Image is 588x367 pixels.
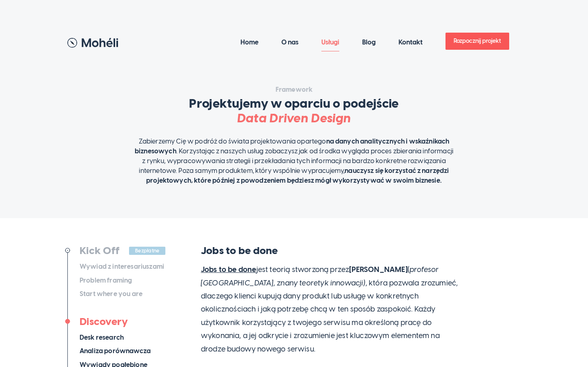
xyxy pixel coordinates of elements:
[201,244,462,256] h2: Jobs to be done
[321,33,339,52] a: Usługi
[118,24,521,61] nav: Main navigation
[80,289,143,299] span: Start where you are
[349,265,407,274] strong: [PERSON_NAME]
[201,265,256,274] a: Jobs to be done
[182,85,406,95] p: Framework
[80,346,151,356] span: Analiza porównawcza
[362,33,376,52] a: Blog
[80,276,132,285] span: Problem framing
[80,315,128,327] a: Discovery
[80,262,164,272] span: Wywiad z interesariuszami
[281,33,298,52] a: O nas
[201,263,462,356] p: jest teorią stworzoną przez ( , która pozwala zrozumieć, dlaczego klienci kupują dany produkt lub...
[80,244,120,256] a: Kick Off
[201,265,439,287] em: profesor [GEOGRAPHIC_DATA], znany teoretyk innowacji)
[241,33,258,52] a: Home
[399,33,423,52] a: Kontakt
[445,33,509,50] a: Rozpocznij projekt
[182,96,406,126] h1: Projektujemy w oparciu o podejście
[80,333,124,343] span: Desk research
[237,111,351,126] span: Data Driven Design
[133,137,455,186] p: Zabierzemy Cię w podróż do świata projektowania opartego . Korzystając z naszych usług zobaczysz ...
[129,247,165,255] span: Bezpłatne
